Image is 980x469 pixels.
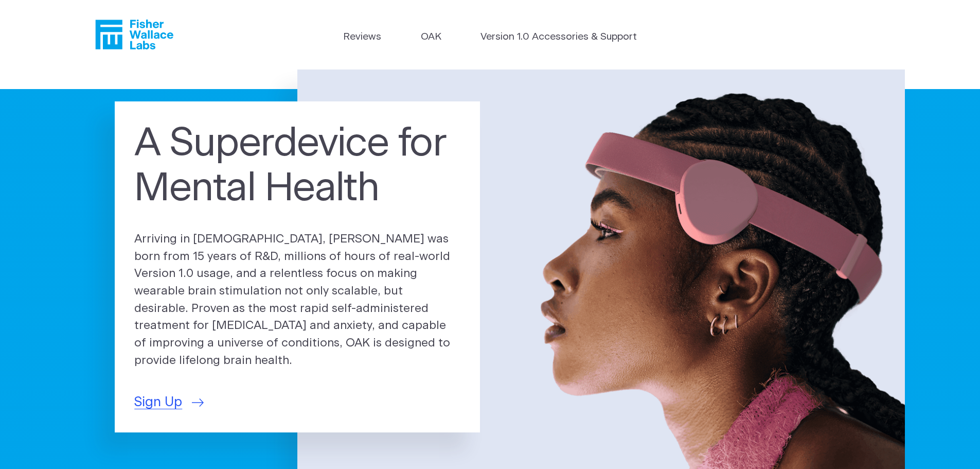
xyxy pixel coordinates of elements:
h1: A Superdevice for Mental Health [134,121,460,212]
a: Fisher Wallace [95,20,173,49]
a: Sign Up [134,392,204,412]
a: OAK [421,30,441,45]
span: Sign Up [134,392,182,412]
a: Reviews [343,30,381,45]
a: Version 1.0 Accessories & Support [480,30,637,45]
p: Arriving in [DEMOGRAPHIC_DATA], [PERSON_NAME] was born from 15 years of R&D, millions of hours of... [134,231,460,370]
